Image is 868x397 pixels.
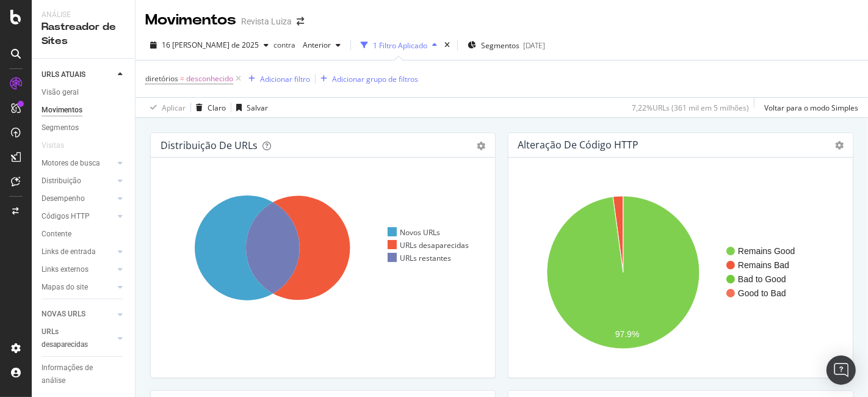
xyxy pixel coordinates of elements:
[42,210,90,223] div: Códigos HTTP
[835,141,844,150] i: Opções
[42,106,82,114] font: Movimentos
[42,362,115,387] div: Informações de análise
[42,70,85,79] font: URLS ATUAIS
[42,326,114,351] a: URLs desaparecidas
[400,227,440,238] font: Novos URLs
[180,73,184,84] font: =
[145,98,186,117] button: Aplicar
[42,192,85,205] div: Desempenho
[298,35,345,55] button: Anterior
[738,288,786,298] text: Good to Bad
[42,210,114,223] a: Códigos HTTP
[42,363,93,385] font: Informações de análise
[42,139,64,152] div: Visitas
[42,310,85,318] font: NOVAS URLS
[42,68,114,81] a: URLS ATUAIS
[764,103,858,113] font: Voltar para o modo Simples
[273,40,295,50] font: contra
[518,138,638,151] font: Alteração de código HTTP
[42,141,64,150] font: Visitas
[42,246,114,258] a: Links de entrada
[42,283,88,291] font: Mapas do site
[298,40,331,50] span: Anterior
[162,40,259,50] font: 16 [PERSON_NAME] de 2025
[42,175,114,188] a: Distribuição
[42,175,81,188] div: Distribuição
[260,74,310,84] font: Adicionar filtro
[42,263,114,276] a: Links externos
[42,228,71,241] div: Contente
[42,86,79,99] div: Visão geral
[400,253,451,263] font: URLs restantes
[42,177,81,185] font: Distribuição
[42,123,79,132] font: Segmentos
[303,40,331,50] font: Anterior
[231,98,268,117] button: Salvar
[42,304,102,317] div: Explorador de URL
[247,103,268,113] font: Salvar
[42,230,71,238] font: Contente
[316,71,418,86] button: Adicionar grupo de filtros
[674,103,747,113] font: 361 mil em 5 milhões
[400,240,469,250] font: URLs desaparecidas
[42,122,79,134] div: Segmentos
[747,103,749,113] font: )
[481,40,519,51] font: Segmentos
[42,122,126,134] a: Segmentos
[162,40,259,50] span: 16 de agosto de 2025
[186,73,233,84] font: desconhecido
[244,71,310,86] button: Adicionar filtro
[42,157,114,170] a: Motores de busca
[442,39,452,51] div: vezes
[738,260,789,270] text: Remains Bad
[42,228,126,241] a: Contente
[632,103,653,113] font: 7,22%
[653,103,674,113] font: URLs (
[42,247,96,256] font: Links de entrada
[738,274,786,284] text: Bad to Good
[42,308,114,321] a: NOVAS URLS
[42,265,89,274] font: Links externos
[145,13,236,27] font: Movimentos
[145,73,178,84] font: diretórios
[356,35,442,55] button: 1 Filtro Aplicado
[332,74,418,84] font: Adicionar grupo de filtros
[518,137,638,153] h4: Alteração de código HTTP
[42,326,103,351] div: URLs desaparecidas
[241,16,292,26] font: Revista Luiza
[826,355,856,385] div: Abra o Intercom Messenger
[463,35,550,55] button: Segmentos[DATE]
[161,139,258,152] font: Distribuição de URLs
[42,157,100,170] div: Motores de busca
[759,98,858,117] button: Voltar para o modo Simples
[162,103,186,113] font: Aplicar
[518,177,838,368] svg: Um gráfico.
[42,104,82,117] div: Movimentos
[42,246,96,258] div: Links de entrada
[42,86,126,99] a: Visão geral
[42,88,79,97] font: Visão geral
[42,308,85,321] div: NOVAS URLS
[615,329,640,339] text: 97.9%
[42,281,114,294] a: Mapas do site
[42,10,71,19] font: Análise
[145,35,273,55] button: 16 [PERSON_NAME] de 2025
[42,327,88,349] font: URLs desaparecidas
[297,17,304,26] div: seta para a direita-seta para a esquerda
[42,281,88,294] div: Mapas do site
[42,194,85,203] font: Desempenho
[208,103,226,113] font: Claro
[42,192,114,205] a: Desempenho
[42,212,90,220] font: Códigos HTTP
[42,68,85,81] div: URLS ATUAIS
[42,22,116,46] font: Rastreador de Sites
[42,263,89,276] div: Links externos
[42,362,126,387] a: Informações de análise
[42,104,126,117] a: Movimentos
[42,159,100,167] font: Motores de busca
[42,139,76,152] a: Visitas
[373,40,427,51] font: 1 Filtro Aplicado
[477,142,485,150] div: engrenagem
[191,98,226,117] button: Claro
